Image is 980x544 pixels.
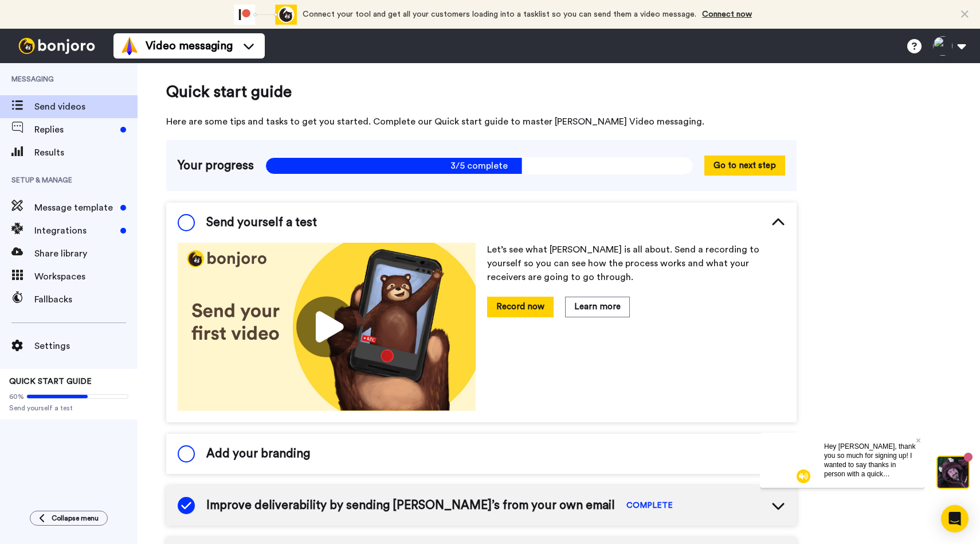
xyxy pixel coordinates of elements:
[14,38,100,54] img: bj-logo-header-white.svg
[206,445,310,463] span: Add your branding
[34,123,116,137] span: Replies
[34,247,138,261] span: Share library
[487,297,554,317] button: Record now
[702,10,752,18] a: Connect now
[626,500,673,511] span: COMPLETE
[9,378,92,386] span: QUICK START GUIDE
[178,157,254,174] span: Your progress
[178,243,476,411] img: 178eb3909c0dc23ce44563bdb6dc2c11.jpg
[34,201,116,215] span: Message template
[234,5,297,25] div: animation
[265,157,693,174] span: 3/5 complete
[120,37,139,55] img: vm-color.svg
[64,10,155,128] span: Hey [PERSON_NAME], thank you so much for signing up! I wanted to say thanks in person with a quic...
[34,224,116,238] span: Integrations
[34,270,138,283] span: Workspaces
[1,2,32,33] img: c638375f-eacb-431c-9714-bd8d08f708a7-1584310529.jpg
[565,297,630,317] button: Learn more
[166,115,797,129] span: Here are some tips and tasks to get you started. Complete our Quick start guide to master [PERSON...
[487,243,785,284] p: Let’s see what [PERSON_NAME] is all about. Send a recording to yourself so you can see how the pr...
[166,80,797,103] span: Quick start guide
[206,214,317,231] span: Send yourself a test
[52,514,99,523] span: Collapse menu
[34,100,138,114] span: Send videos
[704,156,785,176] button: Go to next step
[303,10,696,18] span: Connect your tool and get all your customers loading into a tasklist so you can send them a video...
[9,403,128,413] span: Send yourself a test
[34,146,138,160] span: Results
[37,37,50,50] img: mute-white.svg
[941,505,969,533] div: Open Intercom Messenger
[9,392,24,401] span: 60%
[206,497,615,514] span: Improve deliverability by sending [PERSON_NAME]’s from your own email
[30,511,108,526] button: Collapse menu
[34,339,138,353] span: Settings
[34,293,138,306] span: Fallbacks
[146,38,233,54] span: Video messaging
